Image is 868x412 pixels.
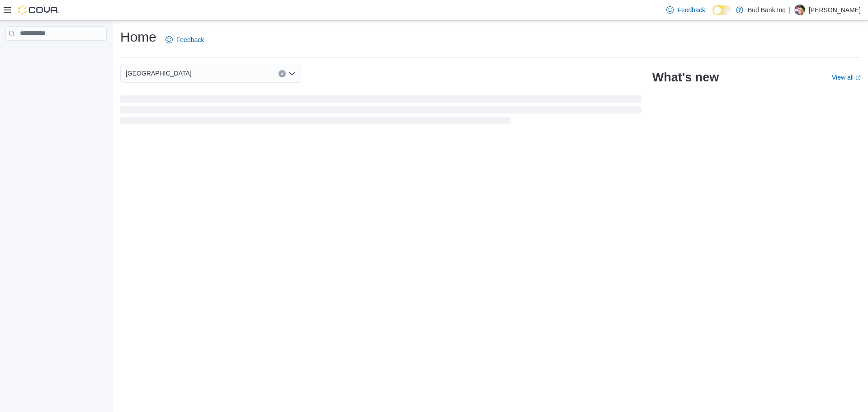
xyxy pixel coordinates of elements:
svg: External link [855,75,861,81]
nav: Complex example [5,43,107,64]
h2: What's new [652,70,719,85]
img: Cova [18,5,59,14]
input: Dark Mode [712,5,731,15]
a: Feedback [162,31,208,49]
a: Feedback [663,1,708,19]
span: Loading [120,97,642,126]
h1: Home [120,28,156,46]
a: View allExternal link [832,74,861,81]
p: [PERSON_NAME] [809,5,861,15]
p: | [789,5,791,15]
span: [GEOGRAPHIC_DATA] [126,68,192,79]
button: Clear input [278,70,286,77]
div: Darren Lopes [794,5,805,15]
span: Feedback [677,5,705,14]
span: Feedback [176,35,204,44]
p: Bud Bank Inc [748,5,785,15]
button: Open list of options [288,70,296,77]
